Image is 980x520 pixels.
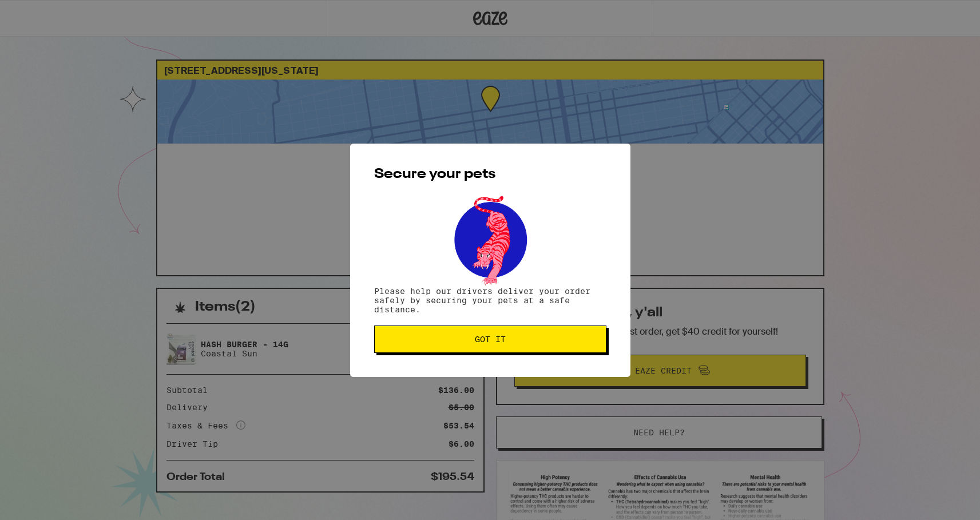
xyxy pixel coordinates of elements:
span: Got it [475,335,506,343]
img: pets [443,193,537,287]
span: Hi. Need any help? [7,8,82,17]
button: Got it [374,326,606,353]
h2: Secure your pets [374,168,606,181]
p: Please help our drivers deliver your order safely by securing your pets at a safe distance. [374,287,606,314]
